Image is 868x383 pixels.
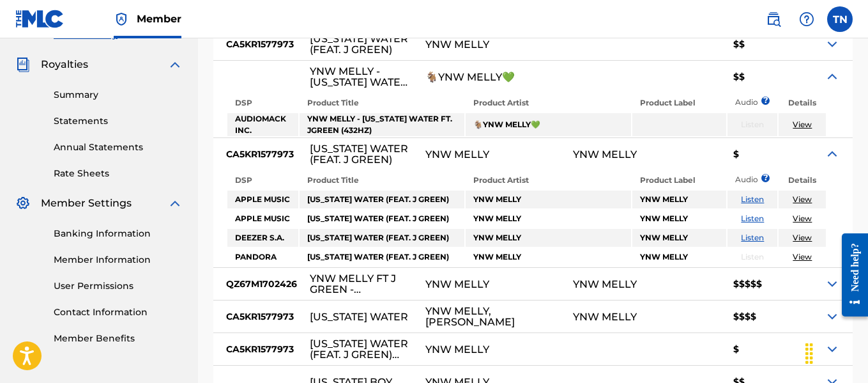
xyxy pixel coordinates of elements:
span: ? [765,174,766,182]
a: Banking Information [54,227,183,240]
a: Public Search [761,6,786,32]
a: Member Benefits [54,332,183,345]
p: Listen [727,119,777,130]
img: search [766,12,781,27]
div: YNW MELLY FT J GREEN - [US_STATE] WATER [310,273,413,295]
a: Annual Statements [54,141,183,154]
div: YNW MELLY [573,149,637,160]
img: help [799,12,814,27]
div: YNW MELLY [425,344,489,355]
div: [US_STATE] WATER (FEAT. J GREEN) [310,33,413,55]
td: YNW MELLY [466,210,630,228]
img: MLC Logo [15,10,65,28]
th: Product Artist [466,94,630,112]
div: YNW MELLY [425,39,489,50]
td: PANDORA [227,248,298,266]
td: [US_STATE] WATER (FEAT. J GREEN) [300,229,464,247]
div: QZ67M1702426 [213,268,310,300]
span: ? [765,97,766,105]
div: [US_STATE] WATER (FEAT. J GREEN) (EXPLICIT) [310,338,413,360]
a: View [793,194,812,204]
th: DSP [227,94,298,112]
td: APPLE MUSIC [227,210,298,228]
p: Listen [727,251,777,263]
td: [US_STATE] WATER (FEAT. J GREEN) [300,210,464,228]
img: expand [167,196,183,211]
div: User Menu [827,6,853,32]
div: 🐐YNW MELLY💚 [425,72,515,82]
iframe: Chat Widget [804,322,868,383]
div: CA5KR1577973 [213,28,310,60]
th: Product Title [300,171,464,189]
div: [US_STATE] WATER (FEAT. J GREEN) [310,143,413,165]
td: YNW MELLY [466,229,630,247]
th: Product Label [632,171,727,189]
th: DSP [227,171,298,189]
a: Contact Information [54,306,183,319]
td: YNW MELLY [632,191,727,208]
th: Product Artist [466,171,630,189]
img: Member Settings [15,196,31,211]
th: Details [779,94,826,112]
td: 🐐YNW MELLY💚 [466,113,630,136]
a: Listen [741,194,764,204]
div: $$$$ [720,301,825,332]
div: YNW MELLY [573,311,637,322]
img: Top Rightsholder [114,12,129,27]
p: Audio [727,97,743,108]
img: Expand Icon [825,36,840,52]
img: Expand Icon [825,146,840,162]
div: $$$$$ [720,268,825,300]
img: Expand Icon [825,309,840,324]
img: Royalties [15,57,31,72]
span: Member Settings [41,196,132,211]
img: Expand Icon [825,276,840,292]
td: [US_STATE] WATER (FEAT. J GREEN) [300,191,464,208]
p: Audio [727,174,743,185]
td: APPLE MUSIC [227,191,298,208]
th: Details [779,171,826,189]
td: [US_STATE] WATER (FEAT. J GREEN) [300,248,464,266]
td: YNW MELLY [466,191,630,208]
a: Member Information [54,253,183,267]
a: Statements [54,114,183,128]
span: Royalties [41,57,88,72]
a: View [793,120,812,129]
a: View [793,252,812,262]
td: YNW MELLY - [US_STATE] WATER FT. JGREEN (432HZ) [300,113,464,136]
div: CA5KR1577973 [213,333,310,365]
th: Product Title [300,94,464,112]
a: Listen [741,233,764,242]
a: View [793,233,812,242]
div: Help [794,6,819,32]
div: $$ [720,61,825,93]
img: expand [167,57,183,72]
div: Drag [799,334,819,373]
td: YNW MELLY [632,248,727,266]
a: Rate Sheets [54,167,183,180]
div: $ [720,333,825,365]
div: CA5KR1577973 [213,301,310,332]
span: Member [137,12,181,26]
td: YNW MELLY [632,229,727,247]
div: CA5KR1577973 [213,138,310,170]
td: DEEZER S.A. [227,229,298,247]
div: [US_STATE] WATER [310,311,408,322]
a: Summary [54,88,183,102]
img: Expand Icon [825,69,840,84]
a: View [793,214,812,223]
div: YNW MELLY [425,149,489,160]
a: Listen [741,214,764,223]
div: $$ [720,28,825,60]
td: YNW MELLY [466,248,630,266]
div: YNW MELLY - [US_STATE] WATER FT. JGREEN (432HZ) [310,66,413,88]
td: YNW MELLY [632,210,727,228]
div: YNW MELLY, [PERSON_NAME] [425,306,560,327]
div: $ [720,138,825,170]
td: AUDIOMACK INC. [227,113,298,136]
div: YNW MELLY [573,279,637,290]
th: Product Label [632,94,727,112]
